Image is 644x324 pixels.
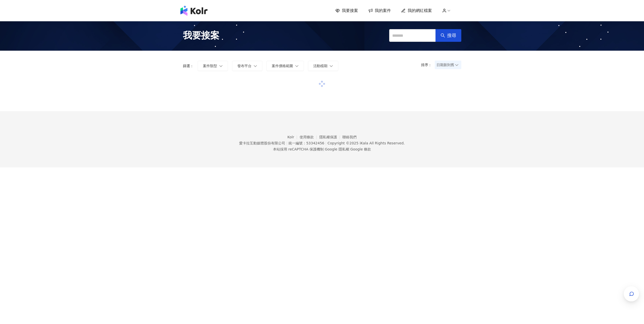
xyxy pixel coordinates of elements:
a: 聯絡我們 [342,135,357,139]
p: 篩選： [183,64,194,68]
div: 愛卡拉互動媒體股份有限公司 [239,141,285,145]
span: 案件價格範圍 [272,64,293,68]
img: logo [180,6,207,16]
span: search [441,33,445,38]
span: | [325,141,326,145]
span: 案件類型 [203,64,217,68]
span: 發布平台 [237,64,252,68]
span: 我的網紅檔案 [408,8,432,13]
button: 案件類型 [198,61,228,71]
span: 我要接案 [342,8,358,13]
a: 我的網紅檔案 [401,8,432,13]
a: Kolr [287,135,300,139]
a: Google 隱私權 [325,147,349,151]
span: 我要接案 [183,29,219,42]
span: | [286,141,287,145]
button: 活動檔期 [308,61,338,71]
a: 我的案件 [368,8,391,13]
span: 我的案件 [375,8,391,13]
a: iKala [360,141,368,145]
a: 隱私權保護 [319,135,343,139]
div: Copyright © 2025 All Rights Reserved. [327,141,405,145]
span: 活動檔期 [313,64,327,68]
div: 統一編號：53342456 [288,141,324,145]
span: 搜尋 [447,33,456,38]
span: | [324,147,325,151]
p: 排序： [421,63,435,67]
button: 搜尋 [435,29,461,42]
span: 本站採用 reCAPTCHA 保護機制 [273,146,371,152]
button: 發布平台 [232,61,262,71]
a: 我要接案 [335,8,358,13]
button: 案件價格範圍 [266,61,304,71]
span: | [349,147,350,151]
a: Google 條款 [350,147,371,151]
span: 日期新到舊 [437,61,460,69]
a: 使用條款 [300,135,319,139]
